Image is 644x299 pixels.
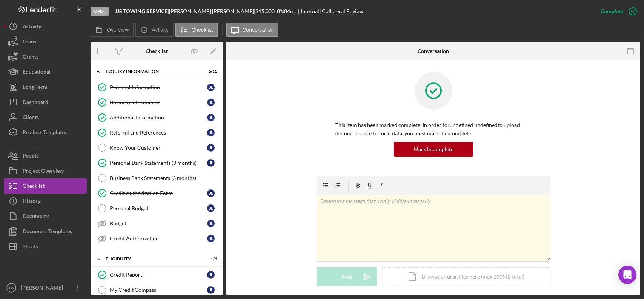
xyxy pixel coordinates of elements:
div: Checklist [146,48,168,54]
button: Product Templates [4,125,87,140]
label: Activity [152,27,168,33]
div: Know Your Customer [110,145,207,151]
div: Activity [23,19,41,36]
div: Loans [23,34,36,51]
button: Complete [593,4,640,19]
div: 8 % [277,8,284,14]
div: Checklist [23,178,45,195]
button: Project Overview [4,163,87,178]
div: History [23,194,40,211]
div: Complete [601,4,623,19]
div: Personal Budget [110,205,207,211]
div: Personal Bank Statements (3 months) [110,160,207,166]
a: Know Your CustomerJL [94,140,219,155]
div: Business Information [110,99,207,105]
div: Dashboard [23,95,48,112]
button: Mark Incomplete [394,142,473,157]
button: Loans [4,34,87,49]
div: J L [207,129,215,136]
div: Long-Term [23,79,48,96]
label: Checklist [192,27,213,33]
div: Credit Authorization Form [110,190,207,196]
div: INQUIRY INFORMATION [106,69,198,74]
div: [PERSON_NAME] [PERSON_NAME] | [169,8,255,14]
div: Mark Incomplete [413,142,453,157]
div: [PERSON_NAME] [19,280,68,297]
span: $15,000 [255,8,275,14]
div: J L [207,84,215,91]
div: Credit Authorization [110,235,207,242]
div: | [Internal] Collateral Review [298,8,363,14]
a: Business Bank Statements (3 months) [94,170,219,186]
div: J L [207,144,215,152]
a: Personal BudgetJL [94,201,219,216]
a: My Credit CompassJL [94,282,219,297]
button: Educational [4,64,87,79]
button: Activity [135,23,173,37]
div: Budget [110,220,207,226]
button: Post [317,267,377,286]
div: J L [207,235,215,242]
button: Checklist [4,178,87,194]
button: Clients [4,110,87,125]
div: Project Overview [23,163,64,180]
div: 6 / 11 [203,69,217,74]
div: Conversation [418,48,449,54]
button: Checklist [175,23,218,37]
div: 84 mo [284,8,298,14]
div: J L [207,204,215,212]
div: J L [207,99,215,106]
div: | [115,8,169,14]
div: Referral and References [110,130,207,136]
a: Referral and ReferencesJL [94,125,219,140]
div: J L [207,271,215,279]
div: Post [341,267,352,286]
a: Business InformationJL [94,95,219,110]
button: Overview [91,23,134,37]
button: Grants [4,49,87,64]
a: BudgetJL [94,216,219,231]
button: Documents [4,209,87,224]
button: Sheets [4,239,87,254]
label: Overview [107,27,129,33]
button: TW[PERSON_NAME] [4,280,87,295]
div: Documents [23,209,49,226]
a: Credit ReportJL [94,267,219,282]
div: Sheets [23,239,38,256]
div: 1 / 4 [203,257,217,261]
div: J L [207,114,215,121]
label: Conversation [243,27,274,33]
div: Business Bank Statements (3 months) [110,175,218,181]
div: Document Templates [23,224,72,241]
div: J L [207,286,215,294]
text: TW [9,286,15,290]
div: Grants [23,49,38,66]
button: Document Templates [4,224,87,239]
a: Credit Authorization FormJL [94,186,219,201]
div: People [23,148,39,165]
div: Product Templates [23,125,67,142]
button: History [4,194,87,209]
div: J L [207,189,215,197]
a: Activity [4,19,87,34]
div: My Credit Compass [110,287,207,293]
a: Additional InformationJL [94,110,219,125]
button: Long-Term [4,79,87,95]
a: Dashboard [4,95,87,110]
div: Personal Information [110,84,207,90]
a: Personal InformationJL [94,80,219,95]
button: People [4,148,87,163]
